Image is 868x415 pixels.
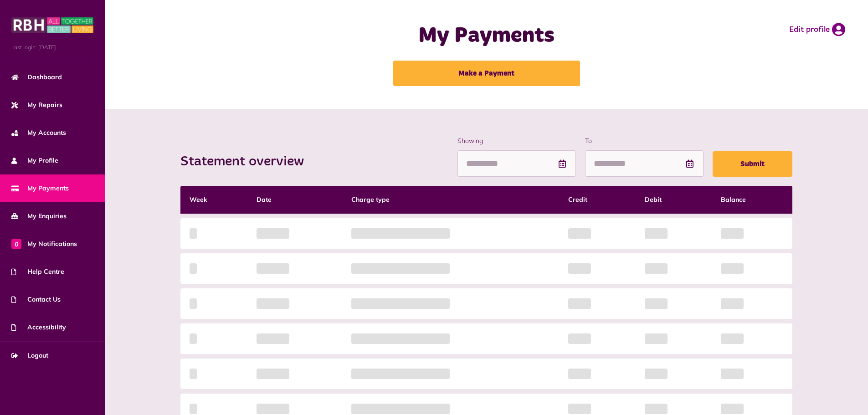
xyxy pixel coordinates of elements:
[11,351,48,360] span: Logout
[11,156,58,165] span: My Profile
[393,61,580,86] a: Make a Payment
[789,23,845,36] a: Edit profile
[11,72,62,82] span: Dashboard
[11,128,66,138] span: My Accounts
[11,100,62,110] span: My Repairs
[11,16,93,34] img: MyRBH
[11,323,66,332] span: Accessibility
[11,295,61,304] span: Contact Us
[11,184,69,193] span: My Payments
[11,211,67,221] span: My Enquiries
[11,239,77,249] span: My Notifications
[11,239,21,249] span: 0
[11,267,64,277] span: Help Centre
[305,23,668,49] h1: My Payments
[11,43,93,51] span: Last login: [DATE]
